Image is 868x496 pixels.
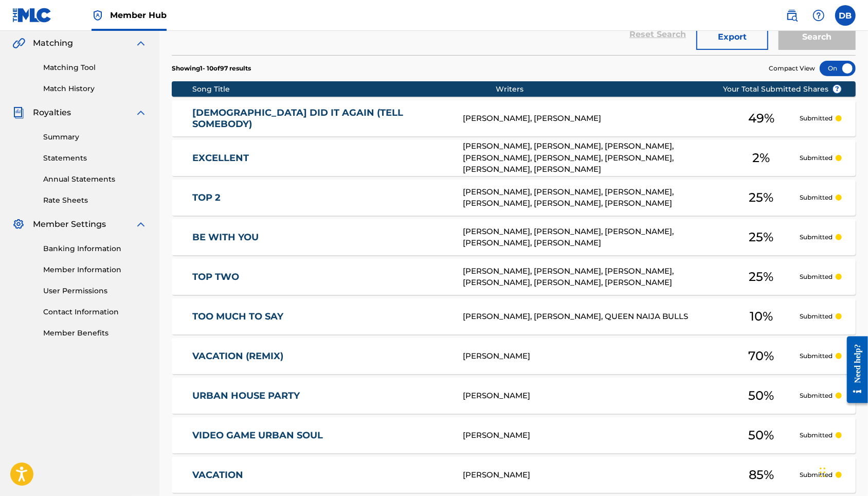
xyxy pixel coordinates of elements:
[800,272,833,281] p: Submitted
[749,228,773,246] span: 25 %
[748,426,774,445] span: 50 %
[43,328,147,339] a: Member Benefits
[12,37,25,49] img: Matching
[696,24,768,50] button: Export
[192,430,449,441] a: VIDEO GAME URBAN SOUL
[192,350,449,362] a: VACATION (REMIX)
[43,195,147,206] a: Rate Sheets
[192,152,449,164] a: EXCELLENT
[33,107,71,119] span: Royalties
[750,307,773,326] span: 10 %
[800,114,833,123] p: Submitted
[786,9,798,22] img: search
[496,84,755,95] div: Writers
[812,9,825,22] img: help
[820,457,826,488] div: Drag
[800,312,833,321] p: Submitted
[749,268,773,286] span: 25 %
[800,391,833,400] p: Submitted
[463,350,722,362] div: [PERSON_NAME]
[463,140,722,175] div: [PERSON_NAME], [PERSON_NAME], [PERSON_NAME], [PERSON_NAME], [PERSON_NAME], [PERSON_NAME], [PERSON...
[43,174,147,185] a: Annual Statements
[769,64,815,73] span: Compact View
[748,347,774,365] span: 70 %
[12,107,25,119] img: Royalties
[135,37,147,49] img: expand
[43,62,147,73] a: Matching Tool
[192,390,449,402] a: URBAN HOUSE PARTY
[723,84,842,95] span: Your Total Submitted Shares
[835,5,856,26] div: User Menu
[43,132,147,143] a: Summary
[192,107,449,130] a: [DEMOGRAPHIC_DATA] DID IT AGAIN (TELL SOMEBODY)
[463,311,722,323] div: [PERSON_NAME], [PERSON_NAME], QUEEN NAIJA BULLS
[135,218,147,231] img: expand
[43,286,147,296] a: User Permissions
[135,107,147,119] img: expand
[463,265,722,289] div: [PERSON_NAME], [PERSON_NAME], [PERSON_NAME], [PERSON_NAME], [PERSON_NAME], [PERSON_NAME]
[33,37,73,49] span: Matching
[833,85,841,93] span: ?
[749,466,774,484] span: 85 %
[463,469,722,481] div: [PERSON_NAME]
[43,307,147,317] a: Contact Information
[92,9,104,22] img: Top Rightsholder
[463,226,722,249] div: [PERSON_NAME], [PERSON_NAME], [PERSON_NAME], [PERSON_NAME], [PERSON_NAME]
[800,431,833,440] p: Submitted
[12,8,52,23] img: MLC Logo
[800,233,833,242] p: Submitted
[748,386,774,405] span: 50 %
[749,188,773,207] span: 25 %
[463,390,722,402] div: [PERSON_NAME]
[192,84,496,95] div: Song Title
[192,271,449,283] a: TOP TWO
[43,264,147,275] a: Member Information
[33,218,106,231] span: Member Settings
[800,153,833,163] p: Submitted
[192,469,449,481] a: VACATION
[192,311,449,323] a: TOO MUCH TO SAY
[192,232,449,243] a: BE WITH YOU
[192,192,449,204] a: TOP 2
[748,109,774,128] span: 49 %
[808,5,829,26] div: Help
[172,64,251,73] p: Showing 1 - 10 of 97 results
[800,351,833,361] p: Submitted
[463,430,722,441] div: [PERSON_NAME]
[463,113,722,125] div: [PERSON_NAME], [PERSON_NAME]
[43,83,147,94] a: Match History
[800,470,833,480] p: Submitted
[463,186,722,209] div: [PERSON_NAME], [PERSON_NAME], [PERSON_NAME], [PERSON_NAME], [PERSON_NAME], [PERSON_NAME]
[752,149,770,167] span: 2 %
[782,5,802,26] a: Public Search
[43,243,147,254] a: Banking Information
[840,325,868,414] iframe: Resource Center
[800,193,833,202] p: Submitted
[43,153,147,164] a: Statements
[110,9,167,21] span: Member Hub
[12,218,25,231] img: Member Settings
[817,447,868,496] iframe: Chat Widget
